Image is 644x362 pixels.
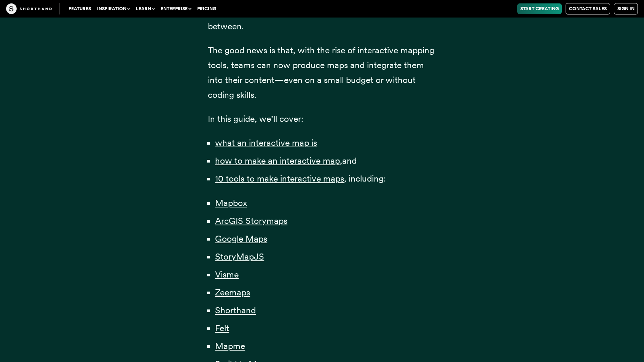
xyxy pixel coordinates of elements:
a: 10 tools to make interactive maps [215,173,344,184]
button: Enterprise [158,3,194,14]
span: In this guide, we’ll cover: [208,113,303,124]
button: Learn [133,3,158,14]
button: Inspiration [94,3,133,14]
a: how to make an interactive map, [215,155,342,166]
img: The Craft [6,3,52,14]
span: The good news is that, with the rise of interactive mapping tools, teams can now produce maps and... [208,45,434,100]
span: and [342,155,357,166]
a: Felt [215,323,229,333]
a: StoryMapJS [215,251,264,262]
a: Zeemaps [215,287,250,298]
a: Mapme [215,341,245,351]
a: ArcGIS Storymaps [215,215,287,226]
a: Sign in [614,3,638,14]
a: Google Maps [215,233,267,244]
a: Mapbox [215,198,247,208]
a: Visme [215,269,239,280]
a: Start Creating [517,3,562,14]
a: Contact Sales [566,3,610,14]
a: Pricing [194,3,219,14]
a: Features [65,3,94,14]
a: Shorthand [215,305,256,316]
a: what an interactive map is [215,137,317,148]
span: , including: [344,173,386,184]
